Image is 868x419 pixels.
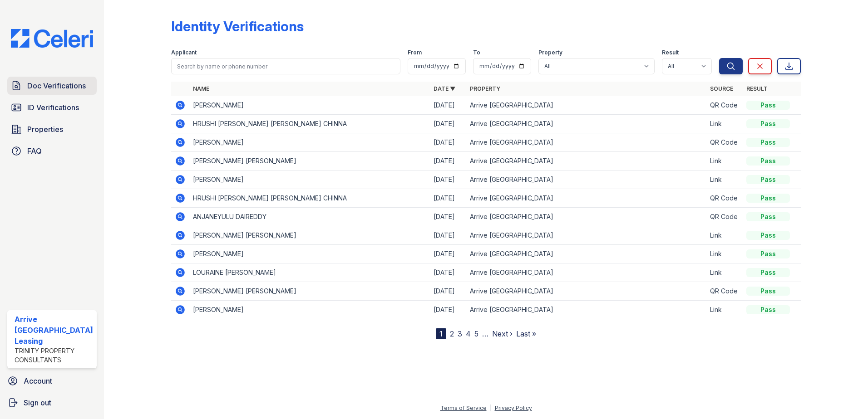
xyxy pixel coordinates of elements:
td: [PERSON_NAME] [189,171,430,189]
td: Link [706,171,743,189]
td: HRUSHI [PERSON_NAME] [PERSON_NAME] CHINNA [189,189,430,208]
td: Link [706,263,743,282]
span: Doc Verifications [27,80,86,91]
div: | [490,404,492,411]
td: QR Code [706,189,743,208]
span: Account [24,375,52,386]
a: Source [710,85,733,92]
td: Link [706,245,743,263]
td: Arrive [GEOGRAPHIC_DATA] [466,171,707,189]
label: From [408,49,422,56]
div: Trinity Property Consultants [15,346,93,365]
div: Pass [746,249,790,258]
label: Property [538,49,562,56]
span: Properties [27,124,63,135]
a: 2 [450,329,454,338]
td: Link [706,226,743,245]
td: [DATE] [430,226,466,245]
td: HRUSHI [PERSON_NAME] [PERSON_NAME] CHINNA [189,115,430,133]
div: 1 [436,328,446,339]
td: [PERSON_NAME] [PERSON_NAME] [189,226,430,245]
div: Pass [746,268,790,277]
td: Link [706,301,743,319]
td: LOURAINE [PERSON_NAME] [189,263,430,282]
td: [PERSON_NAME] [189,245,430,263]
td: [DATE] [430,189,466,208]
div: Identity Verifications [171,18,304,34]
td: [PERSON_NAME] [PERSON_NAME] [189,282,430,301]
td: [DATE] [430,301,466,319]
td: Arrive [GEOGRAPHIC_DATA] [466,263,707,282]
td: QR Code [706,96,743,115]
input: Search by name or phone number [171,58,401,74]
td: Arrive [GEOGRAPHIC_DATA] [466,115,707,133]
a: Properties [7,120,97,138]
a: Next › [492,329,513,338]
td: [DATE] [430,133,466,152]
div: Pass [746,138,790,147]
td: Arrive [GEOGRAPHIC_DATA] [466,245,707,263]
a: Privacy Policy [495,404,532,411]
a: 4 [466,329,471,338]
td: [PERSON_NAME] [189,133,430,152]
td: Arrive [GEOGRAPHIC_DATA] [466,189,707,208]
td: QR Code [706,133,743,152]
div: Arrive [GEOGRAPHIC_DATA] Leasing [15,314,93,346]
a: Last » [516,329,536,338]
img: CE_Logo_Blue-a8612792a0a2168367f1c8372b55b34899dd931a85d93a1a3d3e32e68fde9ad4.png [4,29,100,48]
a: FAQ [7,142,97,160]
a: Sign out [4,394,100,412]
td: QR Code [706,208,743,226]
div: Pass [746,156,790,166]
a: Doc Verifications [7,77,97,95]
td: [DATE] [430,263,466,282]
td: [DATE] [430,208,466,226]
div: Pass [746,212,790,221]
td: Arrive [GEOGRAPHIC_DATA] [466,152,707,171]
a: Result [746,85,768,92]
td: ANJANEYULU DAIREDDY [189,208,430,226]
label: Result [662,49,679,56]
td: Arrive [GEOGRAPHIC_DATA] [466,208,707,226]
a: 5 [474,329,478,338]
a: ID Verifications [7,98,97,117]
a: Date ▼ [434,85,455,92]
td: [PERSON_NAME] [PERSON_NAME] [189,152,430,171]
span: FAQ [27,146,42,156]
a: Terms of Service [440,404,487,411]
td: Arrive [GEOGRAPHIC_DATA] [466,96,707,115]
a: Name [193,85,209,92]
span: Sign out [24,397,51,408]
div: Pass [746,305,790,314]
td: [DATE] [430,171,466,189]
td: [DATE] [430,152,466,171]
label: Applicant [171,49,197,56]
td: [DATE] [430,245,466,263]
td: Link [706,152,743,171]
td: [DATE] [430,282,466,301]
td: Link [706,115,743,133]
span: … [482,328,488,339]
div: Pass [746,194,790,203]
div: Pass [746,287,790,296]
td: [PERSON_NAME] [189,301,430,319]
div: Pass [746,175,790,184]
td: [DATE] [430,96,466,115]
td: [PERSON_NAME] [189,96,430,115]
div: Pass [746,231,790,240]
label: To [473,49,480,56]
a: Account [4,372,100,390]
td: [DATE] [430,115,466,133]
td: QR Code [706,282,743,301]
td: Arrive [GEOGRAPHIC_DATA] [466,226,707,245]
div: Pass [746,101,790,110]
td: Arrive [GEOGRAPHIC_DATA] [466,133,707,152]
a: Property [470,85,500,92]
a: 3 [458,329,462,338]
td: Arrive [GEOGRAPHIC_DATA] [466,301,707,319]
td: Arrive [GEOGRAPHIC_DATA] [466,282,707,301]
span: ID Verifications [27,102,79,113]
div: Pass [746,119,790,128]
